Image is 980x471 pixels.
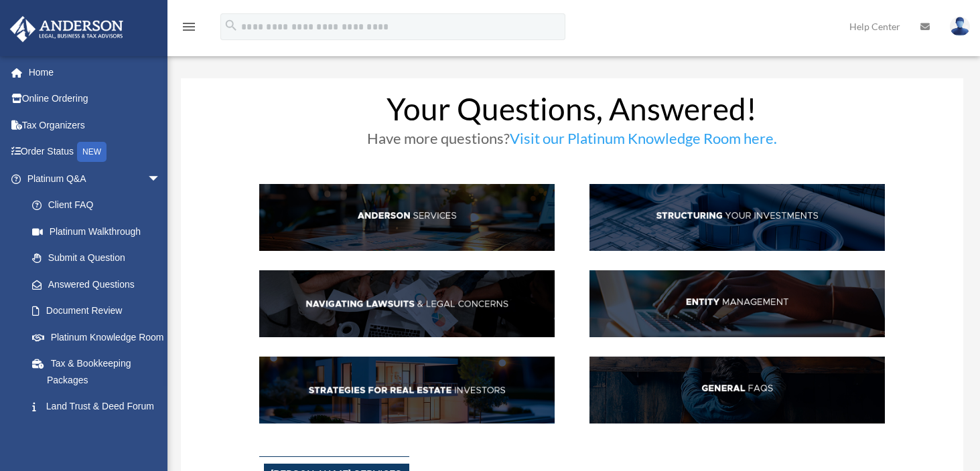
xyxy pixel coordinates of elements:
[589,357,885,423] img: GenFAQ_hdr
[259,270,555,337] img: NavLaw_hdr
[9,112,181,138] a: Tax Organizers
[9,138,181,166] a: Order StatusNEW
[19,419,181,446] a: Portal Feedback
[19,192,174,219] a: Client FAQ
[589,184,885,251] img: StructInv_hdr
[19,218,181,245] a: Platinum Walkthrough
[19,351,181,393] a: Tax & Bookkeeping Packages
[19,298,181,324] a: Document Review
[510,129,777,154] a: Visit our Platinum Knowledge Room here.
[259,184,555,251] img: AndServ_hdr
[181,23,197,35] a: menu
[950,17,970,36] img: User Pic
[259,357,555,423] img: StratsRE_hdr
[9,86,181,112] a: Online Ordering
[19,393,181,420] a: Land Trust & Deed Forum
[19,271,181,298] a: Answered Questions
[259,131,885,153] h3: Have more questions?
[9,165,181,192] a: Platinum Q&Aarrow_drop_down
[224,18,238,33] i: search
[6,16,127,42] img: Anderson Advisors Platinum Portal
[259,94,885,131] h1: Your Questions, Answered!
[19,245,181,272] a: Submit a Question
[147,165,174,193] span: arrow_drop_down
[19,324,181,351] a: Platinum Knowledge Room
[9,59,181,86] a: Home
[77,142,107,162] div: NEW
[589,270,885,337] img: EntManag_hdr
[181,19,197,35] i: menu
